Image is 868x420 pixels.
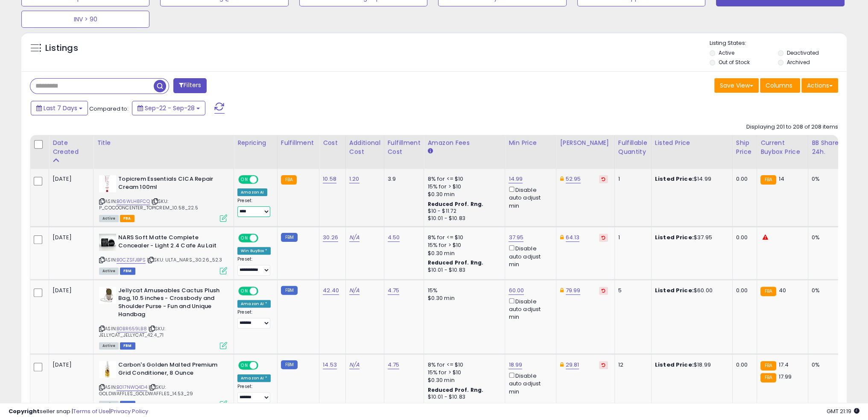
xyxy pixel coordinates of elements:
div: [DATE] [53,234,87,241]
span: OFF [257,362,271,369]
button: Actions [801,78,838,93]
span: All listings currently available for purchase on Amazon [99,342,119,350]
div: Fulfillable Quantity [618,138,648,156]
span: Compared to: [89,105,129,113]
span: 14 [778,175,784,183]
small: FBA [281,175,297,185]
label: Active [719,49,734,56]
a: 10.58 [323,175,336,183]
span: FBM [120,342,135,350]
a: 37.95 [509,233,523,242]
b: Listed Price: [655,175,694,183]
div: Title [97,138,230,147]
div: 1 [618,234,645,241]
a: 4.75 [388,361,400,369]
a: 4.75 [388,286,400,295]
div: 0.00 [736,234,750,241]
div: $0.30 min [427,376,498,384]
div: Preset: [237,309,271,329]
div: 0% [812,234,840,241]
a: 14.99 [509,175,523,183]
small: FBA [760,175,776,185]
span: ON [239,287,250,294]
div: [DATE] [53,361,87,369]
div: Disable auto adjust min [509,371,549,396]
div: ASIN: [99,175,227,221]
small: Amazon Fees. [427,147,433,155]
small: FBM [281,360,298,369]
b: Topicrem Essentials CICA Repair Cream 100ml [118,175,222,193]
div: Cost [323,138,342,147]
div: 12 [618,361,645,369]
div: 0% [812,287,840,294]
span: ON [239,176,250,183]
div: Additional Cost [349,138,380,156]
label: Archived [787,59,810,66]
div: Preset: [237,384,271,403]
small: FBA [760,373,776,382]
img: 319VzAyQ8cL._SL40_.jpg [99,175,116,192]
div: ASIN: [99,287,227,348]
div: 3.9 [388,175,418,183]
strong: Copyright [9,407,40,415]
a: N/A [349,361,359,369]
div: Fulfillment Cost [388,138,421,156]
div: Current Buybox Price [760,138,804,156]
a: 64.13 [566,233,580,242]
a: 79.99 [566,286,581,295]
div: 8% for <= $10 [427,361,498,369]
img: 41+E5zVqcdL._SL40_.jpg [99,234,116,251]
span: OFF [257,235,271,242]
b: Reduced Prof. Rng. [427,386,483,394]
span: 2025-10-8 21:19 GMT [827,407,859,415]
div: 15% for > $10 [427,241,498,249]
div: Fulfillment [281,138,316,147]
div: $10.01 - $10.83 [427,267,498,274]
button: Sep-22 - Sep-28 [132,101,205,115]
b: Reduced Prof. Rng. [427,259,483,266]
div: Amazon AI * [237,374,271,382]
div: Disable auto adjust min [509,244,549,268]
a: 18.99 [509,361,522,369]
div: 0% [812,175,840,183]
div: 0.00 [736,175,750,183]
a: Terms of Use [73,407,109,415]
a: 42.40 [323,286,339,295]
div: Preset: [237,198,271,217]
div: [DATE] [53,287,87,294]
span: 40 [778,286,786,294]
div: $10.01 - $10.83 [427,394,498,401]
span: All listings currently available for purchase on Amazon [99,267,119,275]
button: Columns [760,78,800,93]
div: Date Created [53,138,90,156]
div: Displaying 201 to 208 of 208 items [746,123,838,131]
p: Listing States: [710,39,847,47]
div: seller snap | | [9,408,148,416]
img: 31fSI86NDFL._SL40_.jpg [99,361,116,378]
a: B06WLH8FCQ [117,198,150,205]
span: ON [239,362,250,369]
div: Disable auto adjust min [509,185,549,210]
span: OFF [257,176,271,183]
div: Amazon AI * [237,300,271,308]
small: FBA [760,361,776,370]
div: ASIN: [99,361,227,407]
div: $14.99 [655,175,726,183]
div: Amazon AI [237,188,267,196]
a: 29.81 [566,361,579,369]
a: B0BR659LB8 [117,325,147,332]
div: $37.95 [655,234,726,241]
span: | SKU: GOLDWAFFLES_GOLDWAFFLES_14.53_29 [99,384,193,397]
div: Win BuyBox * [237,247,271,255]
a: B017NWQ4D4 [117,384,147,391]
label: Out of Stock [719,59,750,66]
b: Listed Price: [655,361,694,369]
a: 30.26 [323,233,338,242]
button: Filters [173,78,207,93]
span: FBM [120,267,135,275]
span: Last 7 Days [44,104,77,112]
span: 17.4 [778,361,789,369]
img: 41wNPeEpEVL._SL40_.jpg [99,287,116,304]
span: | SKU: ULTA_NARS_30.26_52.3 [147,256,222,263]
span: OFF [257,287,271,294]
